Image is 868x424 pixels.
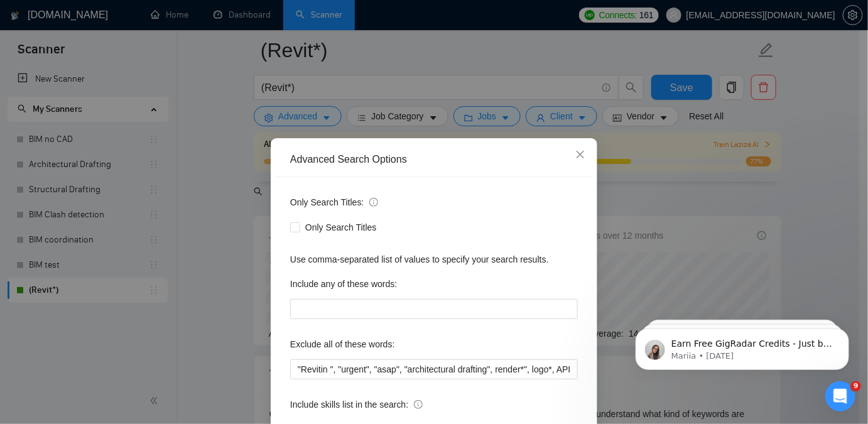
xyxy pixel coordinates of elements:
div: Use comma-separated list of values to specify your search results. [290,253,578,266]
span: Only Search Titles: [290,195,378,209]
iframe: Intercom live chat [825,381,855,411]
span: Only Search Titles [300,220,382,234]
label: Exclude all of these words: [290,334,395,354]
span: Include skills list in the search: [290,398,423,411]
iframe: Intercom notifications message [617,302,868,390]
span: 9 [851,381,861,391]
div: Advanced Search Options [290,153,578,166]
span: info-circle [414,400,423,409]
button: Close [563,138,597,172]
label: Include any of these words: [290,274,397,294]
span: close [575,149,585,160]
span: info-circle [369,198,378,207]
